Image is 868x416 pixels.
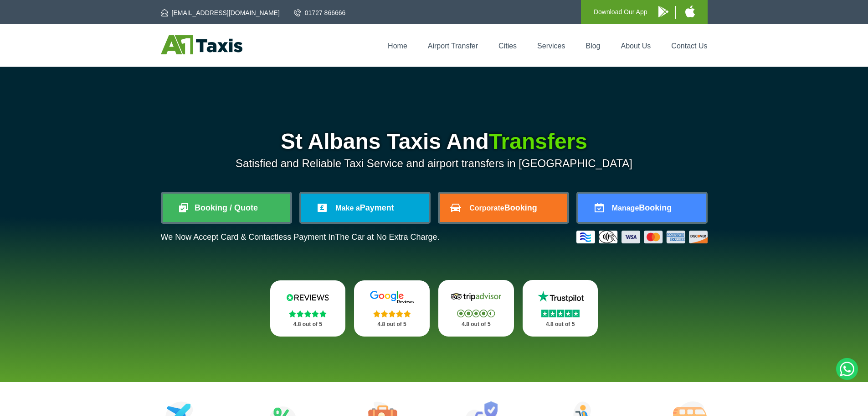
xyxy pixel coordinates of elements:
a: Home [388,42,407,50]
img: Stars [289,310,327,317]
img: Google [365,290,419,304]
a: About Us [621,42,651,50]
p: 4.8 out of 5 [364,319,420,330]
span: The Car at No Extra Charge. [335,232,439,242]
a: Tripadvisor Stars 4.8 out of 5 [438,280,514,337]
img: A1 Taxis iPhone App [685,5,695,17]
p: Download Our App [594,6,647,18]
a: CorporateBooking [440,194,567,222]
a: 01727 866666 [294,8,346,17]
img: Credit And Debit Cards [576,231,708,243]
a: Booking / Quote [163,194,290,222]
p: Satisfied and Reliable Taxi Service and airport transfers in [GEOGRAPHIC_DATA] [161,157,708,170]
img: Trustpilot [533,290,588,304]
span: Manage [612,204,639,212]
h1: St Albans Taxis And [161,131,708,153]
a: Google Stars 4.8 out of 5 [354,280,430,337]
a: Services [537,42,565,50]
p: 4.8 out of 5 [448,319,504,330]
img: Tripadvisor [449,290,503,304]
a: Make aPayment [301,194,429,222]
img: Reviews.io [280,290,335,304]
span: Make a [335,204,360,212]
p: We Now Accept Card & Contactless Payment In [161,232,440,242]
img: Stars [457,310,495,317]
a: Contact Us [671,42,707,50]
a: Blog [586,42,600,50]
a: [EMAIL_ADDRESS][DOMAIN_NAME] [161,8,280,17]
p: 4.8 out of 5 [280,319,336,330]
span: Transfers [489,129,587,153]
a: Cities [498,42,517,50]
a: ManageBooking [578,194,706,222]
span: Corporate [469,204,504,212]
img: A1 Taxis St Albans LTD [161,35,242,54]
img: Stars [373,310,411,317]
a: Reviews.io Stars 4.8 out of 5 [270,280,346,337]
a: Trustpilot Stars 4.8 out of 5 [523,280,598,337]
p: 4.8 out of 5 [533,319,588,330]
a: Airport Transfer [428,42,478,50]
img: A1 Taxis Android App [658,6,668,17]
img: Stars [541,310,580,317]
